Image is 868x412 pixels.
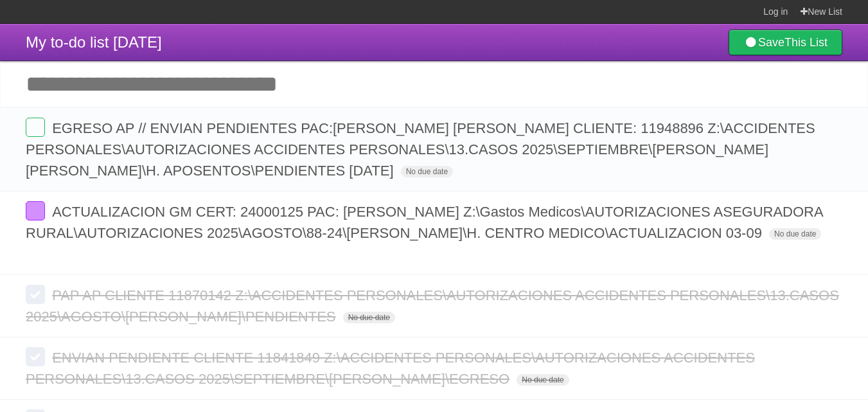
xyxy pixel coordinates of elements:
span: My to-do list [DATE] [26,33,162,51]
span: ENVIAN PENDIENTE CLIENTE 11841849 Z:\ACCIDENTES PERSONALES\AUTORIZACIONES ACCIDENTES PERSONALES\1... [26,350,755,387]
span: No due date [769,228,821,240]
span: EGRESO AP // ENVIAN PENDIENTES PAC:[PERSON_NAME] [PERSON_NAME] CLIENTE: 11948896 Z:\ACCIDENTES PE... [26,120,815,179]
label: Done [26,201,45,220]
label: Done [26,285,45,304]
span: ACTUALIZACION GM CERT: 24000125 PAC: [PERSON_NAME] Z:\Gastos Medicos\AUTORIZACIONES ASEGURADORA R... [26,204,822,241]
span: No due date [401,166,453,177]
span: No due date [343,312,395,323]
b: This List [784,36,828,49]
label: Done [26,347,45,366]
label: Done [26,118,45,137]
span: No due date [517,374,569,386]
a: SaveThis List [729,30,842,55]
span: PAP AP CLIENTE 11870142 Z:\ACCIDENTES PERSONALES\AUTORIZACIONES ACCIDENTES PERSONALES\13.CASOS 20... [26,287,839,325]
